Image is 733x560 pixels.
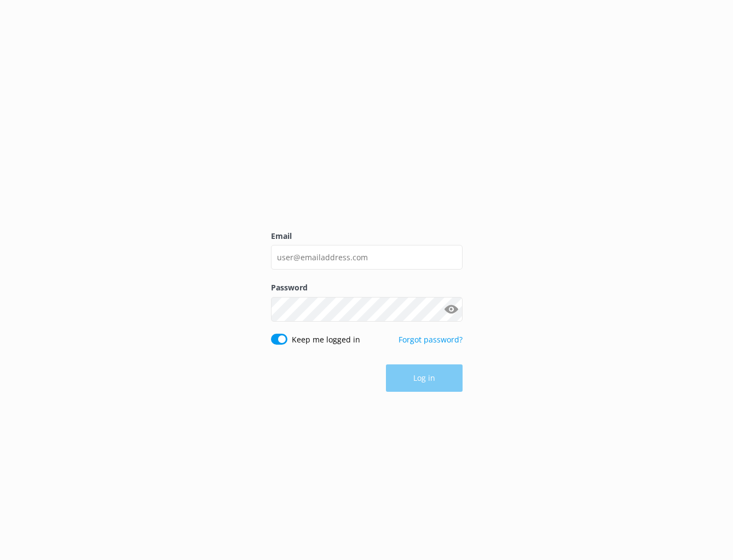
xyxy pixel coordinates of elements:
[292,334,360,346] label: Keep me logged in
[441,298,463,320] button: Show password
[271,245,463,270] input: user@emailaddress.com
[271,282,463,294] label: Password
[271,230,463,242] label: Email
[399,334,463,345] a: Forgot password?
